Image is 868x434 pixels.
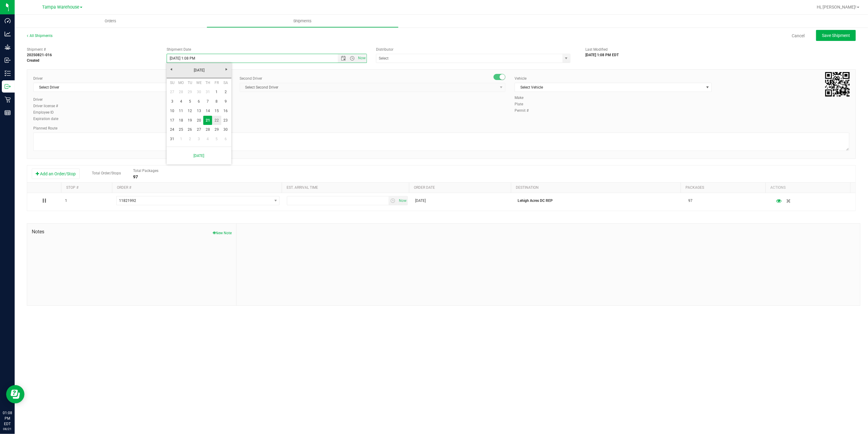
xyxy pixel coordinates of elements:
a: 13 [194,106,203,116]
a: 21 [203,116,212,125]
span: 1 [65,198,67,204]
span: Total Order/Stops [92,171,121,175]
th: Sunday [168,78,177,87]
button: New Note [213,230,232,236]
p: 08/21 [3,427,12,431]
span: Select Driver [34,83,222,92]
a: 18 [177,116,186,125]
label: Distributor [376,47,393,52]
label: Make [515,95,533,100]
p: Lehigh Acres DC REP [518,198,681,204]
iframe: Resource center [6,385,24,403]
span: select [562,54,570,63]
span: Save Shipment [822,33,850,38]
a: 24 [168,125,177,134]
inline-svg: Retail [5,97,11,103]
a: 30 [221,125,230,134]
a: 27 [168,87,177,97]
a: Shipments [207,15,399,27]
a: All Shipments [27,34,52,38]
a: 31 [203,87,212,97]
a: 23 [221,116,230,125]
label: Shipment Date [167,47,191,52]
label: Driver [33,76,43,81]
span: Shipments [285,18,320,24]
a: 3 [194,134,203,144]
a: 17 [168,116,177,125]
span: select [272,196,279,205]
span: 11821992 [119,199,136,203]
th: Saturday [221,78,230,87]
span: Total Packages [133,169,158,173]
a: 7 [203,97,212,106]
span: Open the time view [347,56,357,61]
strong: [DATE] 1:08 PM EDT [586,53,619,57]
span: select [389,196,397,205]
a: Orders [15,15,207,27]
label: Last Modified [586,47,608,52]
a: 11 [177,106,186,116]
label: Expiration date [33,116,64,122]
a: 19 [186,116,194,125]
a: 29 [212,125,221,134]
a: Previous [167,64,176,74]
td: Current focused date is 8/21/2025 [203,116,212,125]
span: select [704,83,711,92]
a: 22 [212,116,221,125]
label: Vehicle [515,76,526,81]
th: Friday [212,78,221,87]
inline-svg: Outbound [5,83,11,89]
label: Employee ID [33,110,64,115]
inline-svg: Inbound [5,57,11,63]
a: 6 [194,97,203,106]
span: Set Current date [357,54,367,63]
a: 27 [194,125,203,134]
strong: 97 [133,174,138,179]
span: Planned Route [33,126,57,130]
qrcode: 20250821-016 [825,72,850,97]
a: Order date [414,185,435,190]
a: Destination [516,185,539,190]
a: 9 [221,97,230,106]
span: Set Current date [398,196,408,205]
span: Shipment # [27,47,157,52]
a: 15 [212,106,221,116]
a: 6 [221,134,230,144]
inline-svg: Dashboard [5,18,11,24]
span: 97 [688,198,693,204]
a: Stop # [66,185,78,190]
a: 1 [212,87,221,97]
a: 2 [221,87,230,97]
a: Order # [117,185,131,190]
span: [DATE] [415,198,426,204]
label: Second Driver [240,76,262,81]
a: 28 [203,125,212,134]
a: 30 [194,87,203,97]
a: 10 [168,106,177,116]
span: Orders [97,18,125,24]
a: 16 [221,106,230,116]
a: 14 [203,106,212,116]
a: Est. arrival time [287,185,318,190]
a: 12 [186,106,194,116]
a: 20 [194,116,203,125]
th: Thursday [203,78,212,87]
a: 26 [186,125,194,134]
span: Select Vehicle [515,83,704,92]
strong: Created [27,58,39,63]
inline-svg: Inventory [5,70,11,76]
span: select [397,196,407,205]
strong: 20250821-016 [27,53,52,57]
th: Wednesday [194,78,203,87]
a: [DATE] [166,66,232,75]
button: Add an Order/Stop [32,169,80,179]
th: Actions [765,183,850,193]
a: 5 [186,97,194,106]
span: Hi, [PERSON_NAME]! [817,5,856,9]
a: Packages [685,185,704,190]
a: [DATE] [170,149,228,162]
span: Open the date view [338,56,349,61]
a: 1 [177,134,186,144]
p: 01:08 PM EDT [3,410,12,427]
span: Notes [32,228,232,235]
